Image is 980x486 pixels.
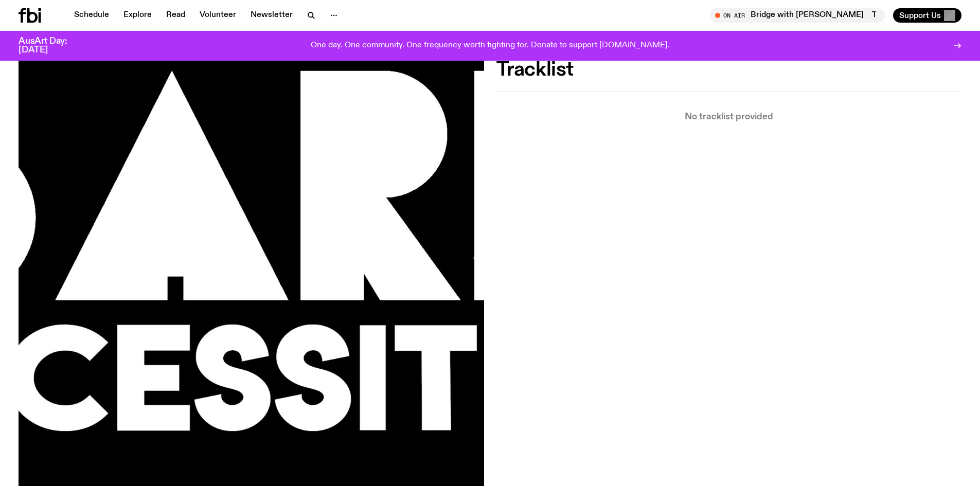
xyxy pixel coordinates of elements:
a: Schedule [68,8,115,23]
h3: AusArt Day: [DATE] [19,37,84,55]
button: Support Us [893,8,961,23]
h2: Tracklist [496,61,962,79]
a: Explore [117,8,158,23]
span: Support Us [899,11,941,20]
a: Read [160,8,191,23]
a: Volunteer [193,8,242,23]
button: On AirThe Bridge with [PERSON_NAME]The Bridge with [PERSON_NAME] [710,8,885,23]
p: One day. One community. One frequency worth fighting for. Donate to support [DOMAIN_NAME]. [311,41,669,50]
p: No tracklist provided [496,113,962,121]
a: Newsletter [244,8,299,23]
